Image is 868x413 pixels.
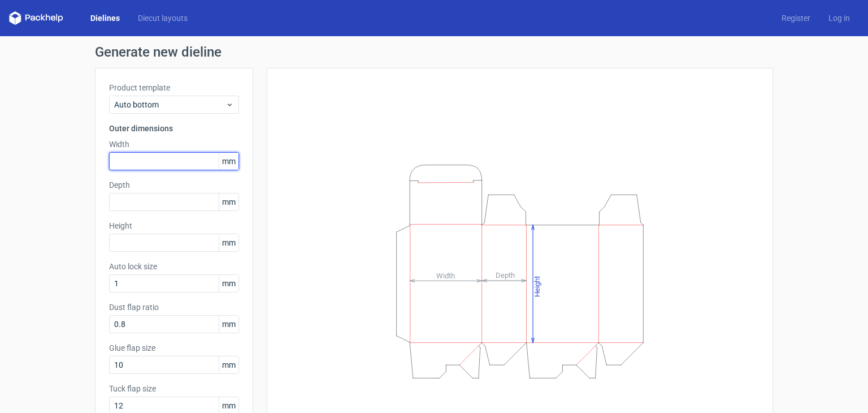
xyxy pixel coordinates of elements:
[109,123,239,134] h3: Outer dimensions
[109,179,239,191] label: Depth
[219,153,238,170] span: mm
[219,234,238,251] span: mm
[496,271,515,279] tspan: Depth
[109,139,239,150] label: Width
[219,193,238,210] span: mm
[219,316,238,333] span: mm
[114,99,225,110] span: Auto bottom
[109,261,239,272] label: Auto lock size
[219,356,238,373] span: mm
[436,271,455,279] tspan: Width
[109,220,239,231] label: Height
[109,342,239,354] label: Glue flap size
[819,12,859,24] a: Log in
[533,276,541,296] tspan: Height
[129,12,197,24] a: Diecut layouts
[109,383,239,394] label: Tuck flap size
[109,82,239,93] label: Product template
[772,12,819,24] a: Register
[95,45,773,59] h1: Generate new dieline
[81,12,129,24] a: Dielines
[109,302,239,313] label: Dust flap ratio
[219,275,238,292] span: mm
